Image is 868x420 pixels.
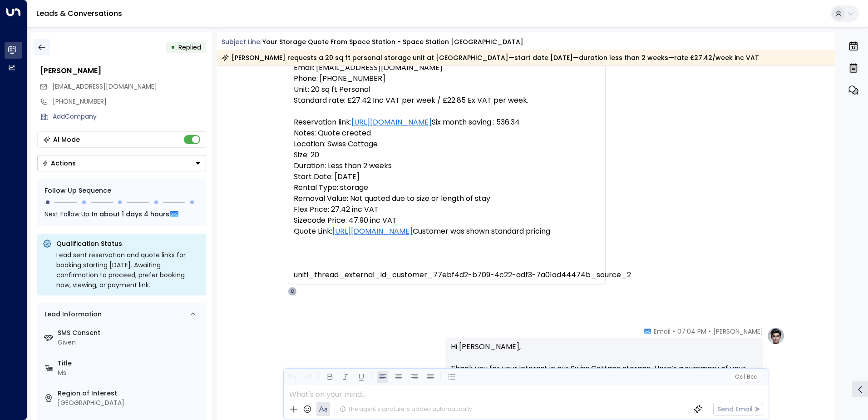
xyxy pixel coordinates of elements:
button: Redo [302,371,314,383]
span: [PERSON_NAME] [713,327,763,336]
div: [PERSON_NAME] [40,65,206,76]
div: Ms [58,368,202,378]
div: Lead Information [41,310,102,319]
div: Actions [42,159,76,167]
div: O [288,287,297,296]
div: The agent signature is added automatically [340,405,472,413]
span: 07:04 PM [677,327,706,336]
span: • [709,327,711,336]
div: [PHONE_NUMBER] [53,97,206,106]
a: [URL][DOMAIN_NAME] [351,117,432,128]
span: In about 1 days 4 hours [92,209,169,219]
div: AddCompany [53,112,206,121]
span: Subject Line: [222,37,261,46]
div: AI Mode [53,135,80,144]
span: • [673,327,675,336]
button: Undo [286,371,298,383]
div: Next Follow Up: [44,209,199,219]
button: Cc|Bcc [731,373,760,381]
span: | [744,374,745,380]
div: [GEOGRAPHIC_DATA] [58,398,202,408]
div: Your storage quote from Space Station - Space Station [GEOGRAPHIC_DATA] [262,37,523,47]
label: Region of Interest [58,389,202,398]
label: Title [58,359,202,368]
p: Qualification Status [56,239,201,248]
button: Actions [37,155,206,171]
img: profile-logo.png [767,327,785,345]
span: Email [654,327,671,336]
span: [EMAIL_ADDRESS][DOMAIN_NAME] [52,82,157,91]
div: [PERSON_NAME] requests a 20 sq ft personal storage unit at [GEOGRAPHIC_DATA]—start date [DATE]—du... [222,53,759,62]
span: rebeccaroseviney@gmail.com [52,82,157,91]
label: SMS Consent [58,328,202,338]
span: Replied [178,43,201,52]
span: Cc Bcc [735,374,756,380]
div: Given [58,338,202,347]
pre: Name: [PERSON_NAME] Email: [EMAIL_ADDRESS][DOMAIN_NAME] Phone: [PHONE_NUMBER] Unit: 20 sq ft Pers... [294,51,600,280]
div: Follow Up Sequence [44,186,199,195]
div: Button group with a nested menu [37,155,206,171]
div: • [171,39,175,55]
div: Lead sent reservation and quote links for booking starting [DATE]. Awaiting confirmation to proce... [56,250,201,290]
a: [URL][DOMAIN_NAME] [332,226,413,237]
a: Leads & Conversations [36,8,122,19]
